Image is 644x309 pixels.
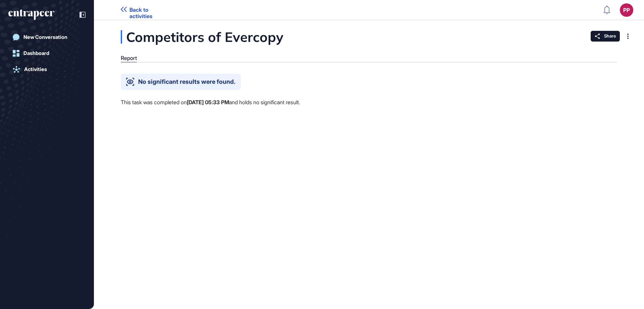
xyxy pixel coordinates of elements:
[8,30,86,44] a: New Conversation
[8,9,54,20] div: entrapeer-logo
[24,66,47,72] div: Activities
[620,3,633,17] button: PP
[23,50,49,56] div: Dashboard
[604,34,616,39] span: Share
[129,7,172,19] span: Back to activities
[8,63,86,76] a: Activities
[8,47,86,60] a: Dashboard
[23,34,67,40] div: New Conversation
[121,55,137,61] div: Report
[187,99,229,106] strong: [DATE] 05:33 PM
[121,30,351,44] div: Competitors of Evercopy
[121,98,617,107] p: This task was completed on and holds no significant result.
[121,7,172,13] a: Back to activities
[138,79,235,85] div: No significant results were found.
